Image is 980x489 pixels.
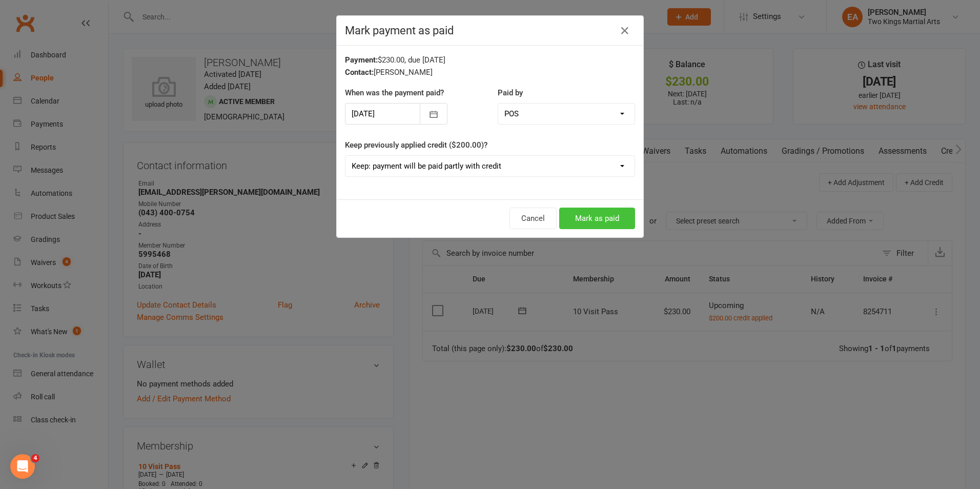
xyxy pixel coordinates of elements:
[10,454,35,479] iframe: Intercom live chat
[345,139,487,151] label: Keep previously applied credit ($200.00)?
[498,87,523,99] label: Paid by
[345,24,635,37] h4: Mark payment as paid
[345,55,378,65] strong: Payment:
[31,454,39,462] span: 4
[345,87,444,99] label: When was the payment paid?
[509,208,557,229] button: Cancel
[345,54,635,66] div: $230.00, due [DATE]
[617,23,633,39] button: Close
[559,208,635,229] button: Mark as paid
[345,66,635,78] div: [PERSON_NAME]
[345,68,374,77] strong: Contact:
